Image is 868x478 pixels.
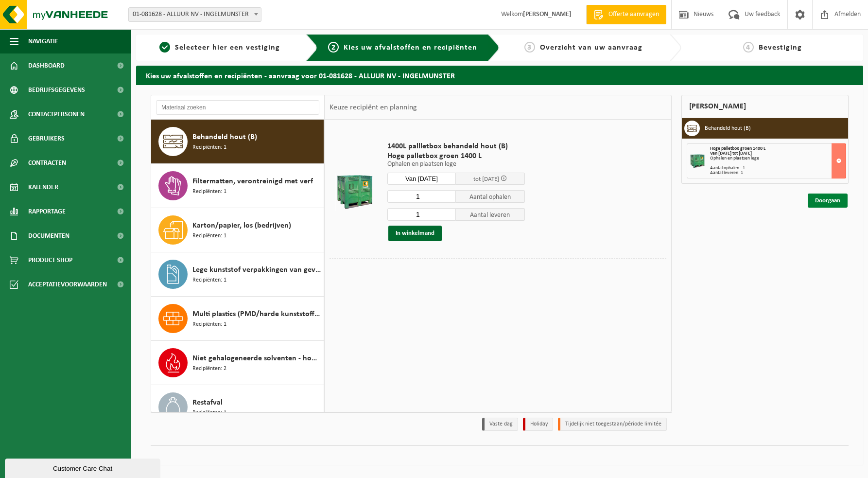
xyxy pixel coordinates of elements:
[710,151,752,156] strong: Van [DATE] tot [DATE]
[192,320,226,329] span: Recipiënten: 1
[28,102,85,126] span: Contactpersonen
[586,5,666,24] a: Offerte aanvragen
[606,10,661,19] span: Offerte aanvragen
[523,418,553,431] li: Holiday
[387,151,525,161] span: Hoge palletbox groen 1400 L
[28,151,66,175] span: Contracten
[28,126,65,151] span: Gebruikers
[151,208,324,252] button: Karton/papier, los (bedrijven) Recipiënten: 1
[524,42,535,53] span: 3
[192,176,313,187] span: Filtermatten, verontreinigd met verf
[759,44,802,52] span: Bevestiging
[156,100,319,115] input: Materiaal zoeken
[710,171,846,176] div: Aantal leveren: 1
[159,42,170,53] span: 1
[325,95,422,120] div: Keuze recipiënt en planning
[28,224,69,248] span: Documenten
[151,297,324,341] button: Multi plastics (PMD/harde kunststoffen/spanbanden/EPS/folie naturel/folie gemengd) Recipiënten: 1
[540,44,642,52] span: Overzicht van uw aanvraag
[28,175,58,199] span: Kalender
[151,252,324,297] button: Lege kunststof verpakkingen van gevaarlijke stoffen Recipiënten: 1
[141,42,298,53] a: 1Selecteer hier een vestiging
[192,220,291,231] span: Karton/papier, los (bedrijven)
[192,276,226,285] span: Recipiënten: 1
[387,142,525,151] span: 1400L pallletbox behandeld hout (B)
[192,397,223,408] span: Restafval
[192,187,226,196] span: Recipiënten: 1
[456,190,525,203] span: Aantal ophalen
[192,364,226,373] span: Recipiënten: 2
[28,78,85,102] span: Bedrijfsgegevens
[5,457,162,478] iframe: chat widget
[710,156,846,161] div: Ophalen en plaatsen lege
[482,418,518,431] li: Vaste dag
[192,353,321,364] span: Niet gehalogeneerde solventen - hoogcalorisch in IBC
[681,95,849,118] div: [PERSON_NAME]
[388,226,442,241] button: In winkelmand
[523,11,572,18] strong: [PERSON_NAME]
[28,248,72,272] span: Product Shop
[743,42,754,53] span: 4
[151,120,324,164] button: Behandeld hout (B) Recipiënten: 1
[192,264,321,276] span: Lege kunststof verpakkingen van gevaarlijke stoffen
[151,385,324,429] button: Restafval Recipiënten: 1
[192,231,226,241] span: Recipiënten: 1
[328,42,339,53] span: 2
[175,44,280,52] span: Selecteer hier een vestiging
[136,66,863,85] h2: Kies uw afvalstoffen en recipiënten - aanvraag voor 01-081628 - ALLUUR NV - INGELMUNSTER
[705,121,751,136] h3: Behandeld hout (B)
[344,44,477,52] span: Kies uw afvalstoffen en recipiënten
[387,173,456,185] input: Selecteer datum
[808,194,848,208] a: Doorgaan
[28,29,58,53] span: Navigatie
[129,8,261,21] span: 01-081628 - ALLUUR NV - INGELMUNSTER
[387,161,525,168] p: Ophalen en plaatsen lege
[710,166,846,171] div: Aantal ophalen : 1
[128,7,261,22] span: 01-081628 - ALLUUR NV - INGELMUNSTER
[28,53,65,78] span: Dashboard
[710,146,765,151] span: Hoge palletbox groen 1400 L
[456,208,525,221] span: Aantal leveren
[473,176,499,182] span: tot [DATE]
[192,308,321,320] span: Multi plastics (PMD/harde kunststoffen/spanbanden/EPS/folie naturel/folie gemengd)
[192,131,257,143] span: Behandeld hout (B)
[28,272,107,297] span: Acceptatievoorwaarden
[151,164,324,208] button: Filtermatten, verontreinigd met verf Recipiënten: 1
[151,341,324,385] button: Niet gehalogeneerde solventen - hoogcalorisch in IBC Recipiënten: 2
[28,199,66,224] span: Rapportage
[192,143,226,152] span: Recipiënten: 1
[558,418,667,431] li: Tijdelijk niet toegestaan/période limitée
[192,408,226,418] span: Recipiënten: 1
